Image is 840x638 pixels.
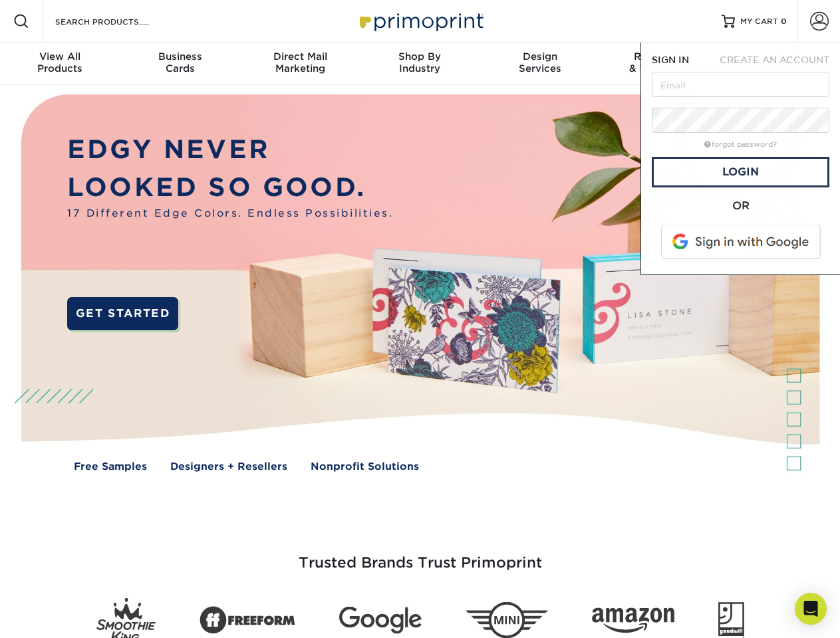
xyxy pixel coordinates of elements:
div: OR [652,198,829,214]
div: Cards [120,51,239,74]
a: Shop ByIndustry [360,43,480,85]
a: Login [652,157,829,187]
span: Direct Mail [240,51,360,62]
img: Google [339,607,422,634]
span: SIGN IN [652,54,689,65]
span: Design [480,51,600,62]
a: forgot password? [704,140,777,149]
span: CREATE AN ACCOUNT [720,54,829,65]
div: Marketing [240,51,360,74]
p: EDGY NEVER [67,131,393,169]
span: 0 [781,17,787,26]
span: Shop By [360,51,480,62]
span: Business [120,51,239,62]
img: Amazon [592,608,674,633]
a: DesignServices [480,43,600,85]
img: Goodwill [718,602,744,638]
h3: Trusted Brands Trust Primoprint [31,522,809,587]
a: BusinessCards [120,43,239,85]
p: LOOKED SO GOOD. [67,169,393,207]
div: Industry [360,51,480,74]
span: Resources [600,51,720,62]
div: Services [480,51,600,74]
div: Open Intercom Messenger [795,593,827,625]
a: Direct MailMarketing [240,43,360,85]
span: MY CART [740,16,778,27]
a: Nonprofit Solutions [311,459,419,475]
input: SEARCH PRODUCTS..... [54,13,184,29]
a: Designers + Resellers [170,459,287,475]
img: Primoprint [354,7,487,35]
a: Resources& Templates [600,43,720,85]
a: GET STARTED [67,297,178,330]
input: Email [652,72,829,97]
span: 17 Different Edge Colors. Endless Possibilities. [67,206,393,221]
div: & Templates [600,51,720,74]
a: Free Samples [74,459,147,475]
